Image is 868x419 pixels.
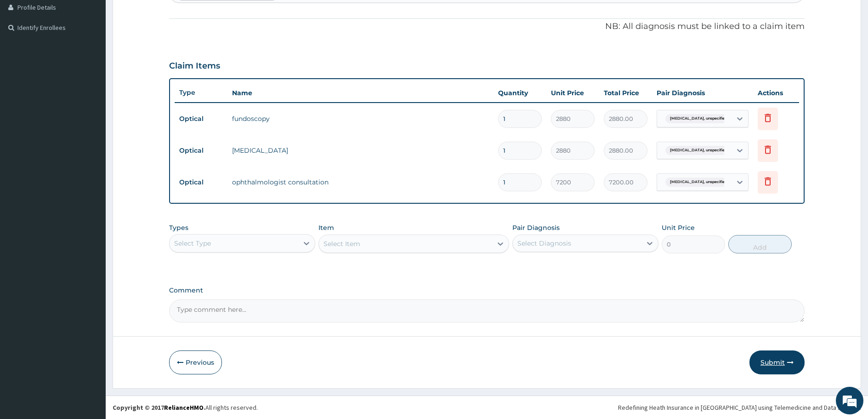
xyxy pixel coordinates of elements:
div: Minimize live chat window [151,5,173,27]
th: Pair Diagnosis [652,84,753,102]
button: Add [728,235,792,253]
div: Redefining Heath Insurance in [GEOGRAPHIC_DATA] using Telemedicine and Data Science! [618,403,861,412]
th: Unit Price [546,84,599,102]
td: ophthalmologist consultation [227,173,494,191]
p: NB: All diagnosis must be linked to a claim item [169,21,805,33]
td: [MEDICAL_DATA] [227,141,494,160]
textarea: Type your message and hit 'Enter' [5,251,175,283]
h3: Claim Items [169,61,220,71]
div: Select Type [174,239,211,248]
label: Unit Price [662,223,695,232]
span: [MEDICAL_DATA], unspecified [665,178,732,187]
label: Comment [169,287,805,294]
th: Quantity [494,84,546,102]
td: fundoscopy [227,109,494,128]
th: Name [227,84,494,102]
th: Type [175,84,227,101]
img: d_794563401_company_1708531726252_794563401 [17,46,37,69]
a: RelianceHMO [164,403,204,412]
td: Optical [175,174,227,191]
div: Select Diagnosis [517,239,571,248]
span: [MEDICAL_DATA], unspecified [665,114,732,123]
span: We're online! [53,116,127,209]
span: [MEDICAL_DATA], unspecified [665,146,732,155]
label: Pair Diagnosis [512,223,560,232]
td: Optical [175,142,227,159]
label: Item [318,223,334,232]
div: Chat with us now [48,52,154,63]
label: Types [169,224,188,232]
td: Optical [175,110,227,127]
button: Previous [169,350,222,374]
button: Submit [749,350,805,374]
footer: All rights reserved. [106,396,868,419]
strong: Copyright © 2017 . [113,403,205,412]
th: Actions [753,84,799,102]
th: Total Price [599,84,652,102]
